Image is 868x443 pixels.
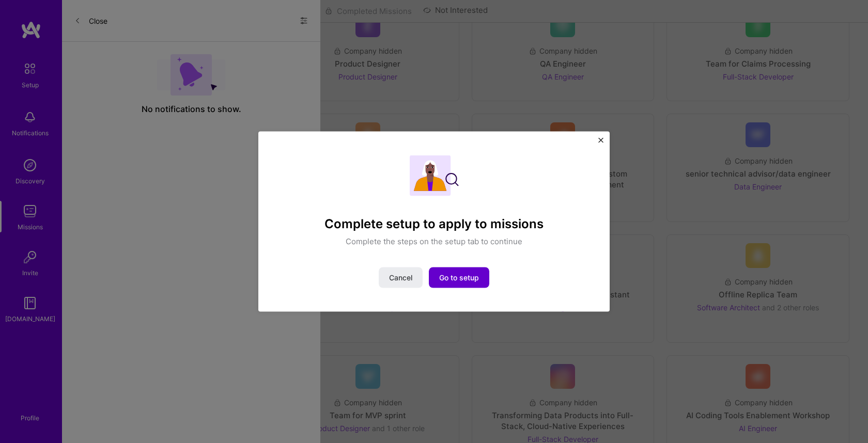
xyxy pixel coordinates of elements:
button: Cancel [379,267,423,288]
img: Complete setup illustration [410,155,459,196]
span: Cancel [389,272,412,282]
button: Close [598,138,603,149]
button: Go to setup [429,267,489,288]
span: Go to setup [439,272,479,282]
h4: Complete setup to apply to missions [324,217,544,232]
p: Complete the steps on the setup tab to continue [346,235,522,246]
